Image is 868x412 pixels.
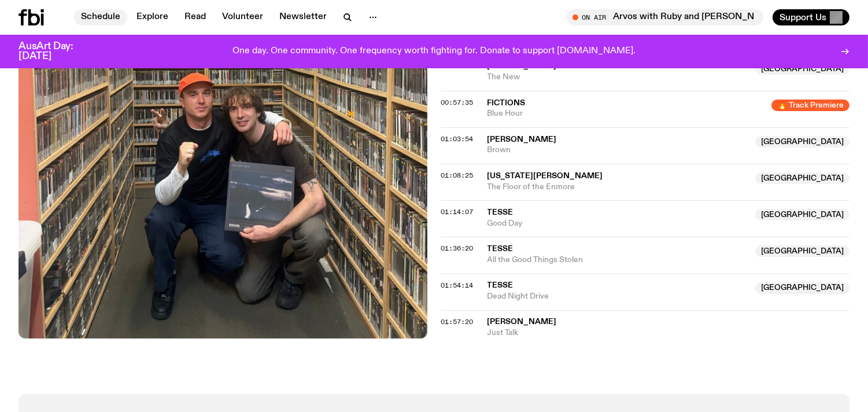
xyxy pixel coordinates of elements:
span: [PERSON_NAME] [487,318,557,326]
span: 01:54:14 [441,281,474,290]
span: [GEOGRAPHIC_DATA] [755,209,849,220]
span: [US_STATE][PERSON_NAME] [487,172,603,180]
p: One day. One community. One frequency worth fighting for. Donate to support [DOMAIN_NAME]. [232,46,636,57]
a: Volunteer [215,9,270,25]
span: [PERSON_NAME] [487,135,557,144]
span: 01:14:07 [441,207,474,216]
a: Schedule [74,9,127,25]
span: 01:03:54 [441,134,474,144]
span: Tesse [487,208,514,216]
a: Newsletter [272,9,334,25]
button: Support Us [773,9,849,25]
span: Brown [487,145,749,156]
button: 01:54:14 [441,282,474,289]
h3: AusArt Day: [DATE] [19,42,93,61]
span: Dead Night Drive [487,291,749,302]
span: All the Good Things Stolen [487,255,749,266]
span: Just Talk [487,328,850,339]
button: 01:57:20 [441,319,474,325]
span: [GEOGRAPHIC_DATA] [755,245,849,257]
span: Fictions [487,99,526,107]
a: Read [178,9,213,25]
span: 01:57:20 [441,317,474,326]
a: Explore [130,9,175,25]
button: 00:57:35 [441,100,474,106]
span: Tesse [487,281,514,289]
span: 01:36:20 [441,244,474,253]
button: 01:08:25 [441,172,474,179]
span: 01:08:25 [441,171,474,180]
span: [GEOGRAPHIC_DATA] [755,172,849,184]
button: 01:03:54 [441,136,474,142]
span: Blue Hour [487,108,765,119]
button: On AirArvos with Ruby and [PERSON_NAME] [567,9,763,25]
span: Tesse [487,245,514,253]
span: 00:57:35 [441,98,474,107]
span: [GEOGRAPHIC_DATA] [755,282,849,294]
span: The Floor of the Enmore [487,182,749,193]
button: 00:54:27 [441,63,474,69]
span: The New [487,72,749,83]
span: Good Day [487,218,749,229]
span: 🔥 Track Premiere [771,100,849,111]
span: [GEOGRAPHIC_DATA] [755,63,849,75]
button: 01:36:20 [441,245,474,252]
span: Support Us [780,12,826,23]
button: 01:14:07 [441,209,474,215]
span: [GEOGRAPHIC_DATA] [755,136,849,148]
